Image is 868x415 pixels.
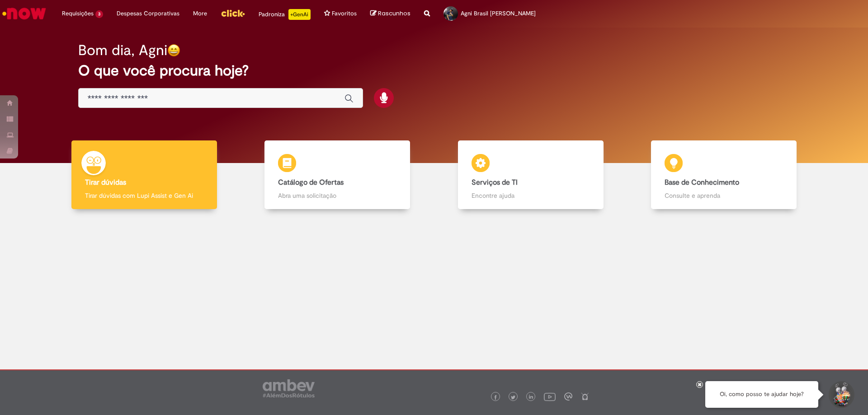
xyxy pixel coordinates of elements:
[827,381,854,408] button: Iniciar Conversa de Suporte
[461,9,536,17] span: Agni Brasil [PERSON_NAME]
[665,191,783,200] p: Consulte e aprenda
[263,379,315,397] img: logo_footer_ambev_rotulo_gray.png
[85,191,203,200] p: Tirar dúvidas com Lupi Assist e Gen Ai
[259,9,311,20] div: Padroniza
[278,191,396,200] p: Abra uma solicitação
[221,6,245,20] img: click_logo_yellow_360x200.png
[278,178,344,187] b: Catálogo de Ofertas
[1,5,47,23] img: ServiceNow
[705,381,818,408] div: Oi, como posso te ajudar hoje?
[47,140,241,210] a: Tirar dúvidas Tirar dúvidas com Lupi Assist e Gen Ai
[288,9,311,20] p: +GenAi
[78,63,790,79] h2: O que você procura hoje?
[167,44,180,57] img: happy-face.png
[627,140,821,210] a: Base de Conhecimento Consulte e aprenda
[544,391,556,402] img: logo_footer_youtube.png
[472,178,518,187] b: Serviços de TI
[434,140,627,210] a: Serviços de TI Encontre ajuda
[665,178,739,187] b: Base de Conhecimento
[564,392,572,401] img: logo_footer_workplace.png
[378,9,410,18] span: Rascunhos
[472,191,590,200] p: Encontre ajuda
[95,10,103,18] span: 3
[62,9,94,18] span: Requisições
[511,395,515,400] img: logo_footer_twitter.png
[241,140,434,210] a: Catálogo de Ofertas Abra uma solicitação
[193,9,207,18] span: More
[332,9,357,18] span: Favoritos
[78,42,167,58] h2: Bom dia, Agni
[529,395,533,400] img: logo_footer_linkedin.png
[85,178,126,187] b: Tirar dúvidas
[493,395,498,400] img: logo_footer_facebook.png
[370,9,410,18] a: Rascunhos
[117,9,179,18] span: Despesas Corporativas
[581,392,589,401] img: logo_footer_naosei.png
